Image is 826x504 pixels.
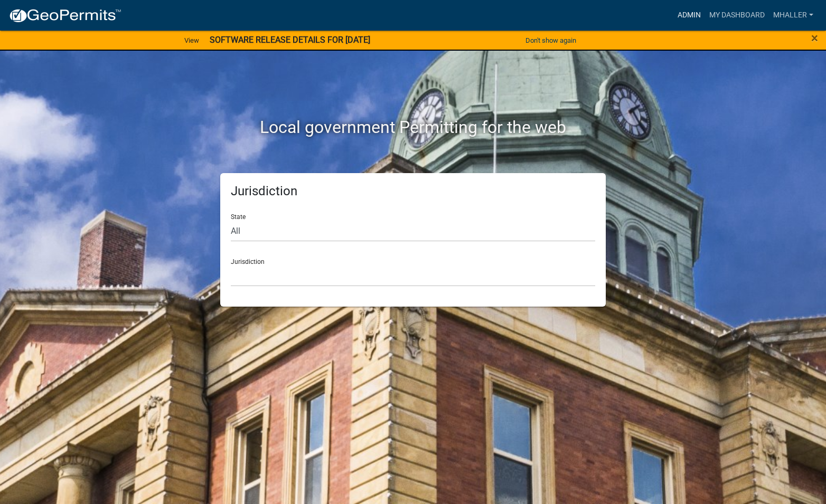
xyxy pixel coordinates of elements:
a: View [180,32,203,49]
a: My Dashboard [705,5,769,25]
span: × [811,31,818,45]
strong: SOFTWARE RELEASE DETAILS FOR [DATE] [210,35,370,45]
h2: Local government Permitting for the web [120,117,706,137]
h5: Jurisdiction [231,184,595,199]
button: Close [811,32,818,44]
a: mhaller [769,5,818,25]
a: Admin [673,5,705,25]
button: Don't show again [521,32,580,49]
